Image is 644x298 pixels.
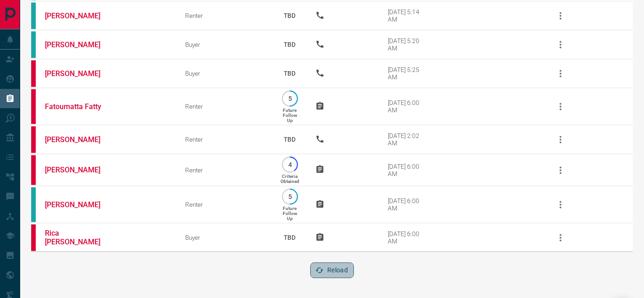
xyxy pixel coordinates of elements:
div: property.ca [31,126,36,153]
div: condos.ca [31,187,36,222]
div: Renter [185,12,264,19]
div: condos.ca [31,2,36,29]
a: Fatoumatta Fatty [45,102,114,111]
p: Future Follow Up [283,108,297,123]
a: [PERSON_NAME] [45,40,114,49]
button: Reload [310,262,354,278]
a: [PERSON_NAME] [45,135,114,144]
div: [DATE] 6:00 AM [388,163,427,177]
p: 4 [286,161,293,168]
div: Renter [185,201,264,208]
div: property.ca [31,89,36,124]
div: property.ca [31,155,36,185]
div: [DATE] 5:20 AM [388,37,427,52]
div: [DATE] 6:00 AM [388,197,427,212]
div: [DATE] 5:14 AM [388,8,427,23]
div: Buyer [185,41,264,48]
p: TBD [278,61,302,86]
a: Rica [PERSON_NAME] [45,229,114,246]
div: Buyer [185,70,264,77]
div: condos.ca [31,31,36,58]
a: [PERSON_NAME] [45,69,114,78]
a: [PERSON_NAME] [45,200,114,209]
a: [PERSON_NAME] [45,11,114,20]
p: TBD [278,32,302,57]
div: Buyer [185,234,264,241]
div: [DATE] 6:00 AM [388,230,427,245]
div: property.ca [31,60,36,87]
div: property.ca [31,224,36,251]
p: Future Follow Up [283,206,297,221]
p: TBD [278,225,302,250]
a: [PERSON_NAME] [45,166,114,174]
div: [DATE] 5:25 AM [388,66,427,81]
p: 5 [286,95,293,102]
p: 5 [286,193,293,200]
div: Renter [185,166,264,174]
div: Renter [185,103,264,110]
p: TBD [278,3,302,28]
div: Renter [185,136,264,143]
div: [DATE] 2:02 AM [388,132,427,147]
p: Criteria Obtained [281,174,299,184]
div: [DATE] 6:00 AM [388,99,427,114]
p: TBD [278,127,302,152]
